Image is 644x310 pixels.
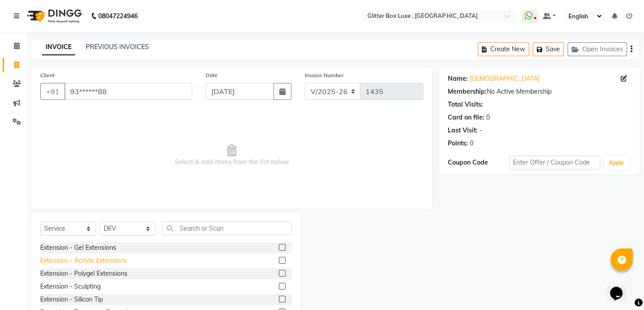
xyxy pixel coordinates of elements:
div: Last Visit: [448,126,478,135]
input: Search by Name/Mobile/Email/Code [64,83,192,100]
button: Apply [604,156,629,169]
div: Extension - Gel Extensions [40,243,116,252]
label: Invoice Number [305,71,344,79]
a: [DEMOGRAPHIC_DATA] [470,74,539,83]
label: Date [206,71,218,79]
div: Card on file: [448,113,484,122]
div: 0 [470,139,473,148]
div: Extension - Polygel Extensions [40,269,127,278]
button: Open Invoices [568,42,627,56]
div: - [480,126,482,135]
div: Extension - Acrlylic Extensions [40,256,127,265]
button: +91 [40,83,65,100]
div: 0 [486,113,490,122]
input: Enter Offer / Coupon Code [509,156,600,169]
a: INVOICE [42,39,75,55]
div: Extension - Sculpting [40,282,101,291]
div: Coupon Code [448,158,509,167]
a: PREVIOUS INVOICES [86,43,149,51]
span: Select & add items from the list below [40,111,423,200]
input: Search or Scan [162,221,292,235]
iframe: chat widget [606,274,635,301]
div: Points: [448,139,468,148]
div: Total Visits: [448,100,483,109]
div: Name: [448,74,468,83]
button: Save [533,42,564,56]
button: Create New [478,42,529,56]
div: Extension - Silicon Tip [40,295,103,304]
b: 08047224946 [98,4,138,29]
div: No Active Membership [448,87,631,96]
div: Membership: [448,87,487,96]
img: logo [23,4,84,29]
label: Client [40,71,55,79]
